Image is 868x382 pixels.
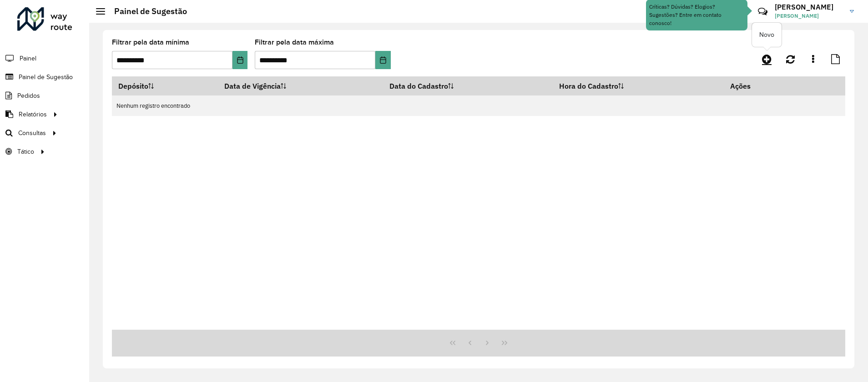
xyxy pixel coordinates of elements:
[218,76,383,95] th: Data de Vigência
[17,91,40,101] span: Pedidos
[255,37,334,48] label: Filtrar pela data máxima
[112,76,218,95] th: Depósito
[112,95,845,116] td: Nenhum registro encontrado
[775,3,843,11] h3: [PERSON_NAME]
[105,6,187,16] h2: Painel de Sugestão
[724,76,778,95] th: Ações
[753,2,772,21] a: Contato Rápido
[112,37,189,48] label: Filtrar pela data mínima
[375,51,390,69] button: Choose Date
[20,54,36,63] span: Painel
[19,110,47,119] span: Relatórios
[19,72,73,82] span: Painel de Sugestão
[752,23,782,47] div: Novo
[383,76,553,95] th: Data do Cadastro
[17,147,34,156] span: Tático
[775,12,843,20] span: [PERSON_NAME]
[553,76,724,95] th: Hora do Cadastro
[232,51,247,69] button: Choose Date
[18,128,46,138] span: Consultas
